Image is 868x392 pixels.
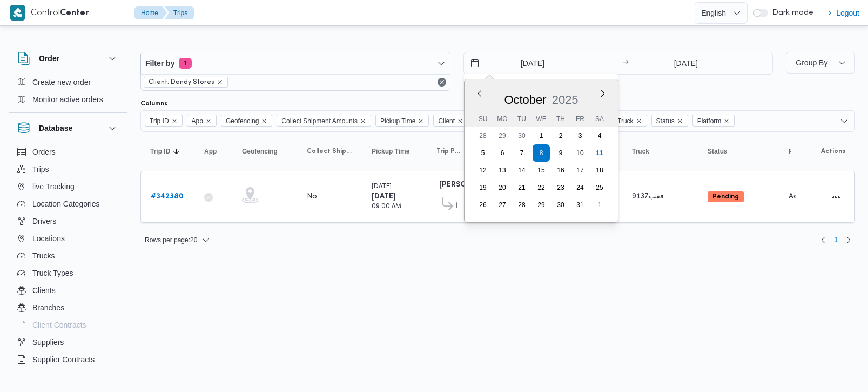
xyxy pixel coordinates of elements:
[708,191,744,202] span: Pending
[622,59,629,67] div: →
[439,181,528,188] b: [PERSON_NAME] العباسية
[13,334,123,351] button: Suppliers
[372,204,401,210] small: 09:00 AM
[32,284,56,297] span: Clients
[187,115,217,127] span: App
[13,264,123,282] button: Truck Types
[830,234,842,247] button: Page 1 of 1
[513,144,530,162] div: day-7
[551,93,578,107] span: 2025
[32,336,64,349] span: Suppliers
[723,118,730,124] button: Remove Platform from selection in this group
[552,162,569,179] div: day-16
[140,234,214,247] button: Rows per page:20
[494,179,511,196] div: day-20
[13,282,123,299] button: Clients
[13,195,123,212] button: Location Categories
[226,115,259,127] span: Geofencing
[598,89,607,98] button: Next month
[145,234,197,247] span: Rows per page : 20
[221,115,272,127] span: Geofencing
[151,193,184,200] b: # 342380
[146,143,189,160] button: Trip IDSorted in descending order
[32,145,56,158] span: Orders
[473,127,609,214] div: month-2025-10
[533,144,550,162] div: day-8
[551,92,578,107] div: Button. Open the year selector. 2025 is currently selected.
[840,117,849,125] button: Open list of options
[784,143,796,160] button: Platform
[13,230,123,247] button: Locations
[842,234,855,247] button: Next page
[571,144,589,162] div: day-10
[204,147,217,156] span: App
[494,144,511,162] div: day-6
[172,147,181,156] svg: Sorted in descending order
[494,111,511,127] div: Mo
[375,115,429,127] span: Pickup Time
[591,127,608,144] div: day-4
[13,299,123,316] button: Branches
[17,52,119,65] button: Order
[307,147,352,156] span: Collect Shipment Amounts
[457,118,463,124] button: Remove Client from selection in this group
[708,147,728,156] span: Status
[32,232,65,245] span: Locations
[238,143,292,160] button: Geofencing
[513,127,530,144] div: day-30
[32,370,59,383] span: Devices
[32,249,55,262] span: Trucks
[552,144,569,162] div: day-9
[474,111,492,127] div: Su
[513,162,530,179] div: day-14
[552,179,569,196] div: day-23
[632,147,649,156] span: Truck
[786,52,855,74] button: Group By
[151,190,184,203] a: #342380
[150,147,170,156] span: Trip ID; Sorted in descending order
[474,196,492,214] div: day-26
[533,127,550,144] div: day-1
[39,122,72,135] h3: Database
[32,353,95,366] span: Supplier Contracts
[217,79,223,85] button: remove selected entity
[503,92,547,107] div: Button. Open the month selector. October is currently selected.
[13,316,123,334] button: Client Contracts
[464,52,587,74] input: Press the down key to enter a popover containing a calendar. Press the escape key to close the po...
[134,6,167,19] button: Home
[32,301,64,314] span: Branches
[13,143,123,161] button: Orders
[200,143,227,160] button: App
[697,115,722,127] span: Platform
[636,118,642,124] button: Remove Truck from selection in this group
[60,9,89,17] b: Center
[13,351,123,368] button: Supplier Contracts
[261,118,267,124] button: Remove Geofencing from selection in this group
[179,58,192,69] span: 1 active filters
[591,144,608,162] div: day-11
[39,52,59,65] h3: Order
[617,115,634,127] span: Truck
[9,143,127,377] div: Database
[571,196,589,214] div: day-31
[632,52,739,74] input: Press the down key to open a popover containing a calendar.
[433,115,468,127] span: Client
[571,127,589,144] div: day-3
[281,115,358,127] span: Collect Shipment Amounts
[456,200,458,213] span: قسم شبرا
[768,9,813,17] span: Dark mode
[513,179,530,196] div: day-21
[513,196,530,214] div: day-28
[571,111,589,127] div: Fr
[32,76,91,89] span: Create new order
[150,115,169,127] span: Trip ID
[438,115,455,127] span: Client
[474,127,492,144] div: day-28
[13,368,123,386] button: Devices
[144,77,228,88] span: Client: Dandy Stores
[149,77,214,87] span: Client: Dandy Stores
[32,163,49,176] span: Trips
[192,115,203,127] span: App
[474,144,492,162] div: day-5
[533,196,550,214] div: day-29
